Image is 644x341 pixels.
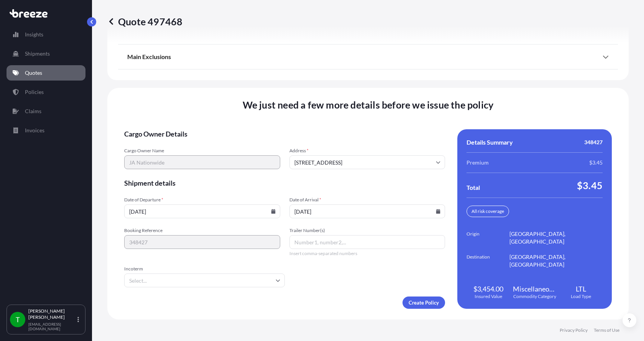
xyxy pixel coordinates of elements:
span: Load Type [571,293,591,300]
div: All risk coverage [467,206,509,217]
span: Origin [467,230,509,245]
span: Commodity Category [513,293,556,300]
p: Insights [25,31,43,38]
span: Premium [467,159,489,166]
span: [GEOGRAPHIC_DATA], [GEOGRAPHIC_DATA] [509,230,603,245]
input: Number1, number2,... [289,235,445,249]
span: $3.45 [577,179,603,191]
input: Your internal reference [124,235,280,249]
a: Invoices [7,123,85,138]
p: Claims [25,107,41,115]
span: We just need a few more details before we issue the policy [243,99,494,111]
span: Main Exclusions [127,53,171,61]
span: Incoterm [124,266,285,272]
a: Terms of Use [594,327,619,333]
span: Date of Arrival [289,197,445,203]
p: Quote 497468 [107,15,182,28]
a: Claims [7,104,85,119]
span: Total [467,184,480,191]
span: 348427 [584,138,603,146]
p: Shipments [25,50,50,58]
span: T [16,316,20,323]
p: [PERSON_NAME] [PERSON_NAME] [28,308,76,320]
a: Shipments [7,46,85,61]
span: Address [289,148,445,154]
a: Policies [7,84,85,100]
span: Details Summary [467,138,513,146]
span: Cargo Owner Name [124,148,280,154]
span: Cargo Owner Details [124,129,445,138]
span: Miscellaneous Manufactured Articles [513,284,556,293]
span: [GEOGRAPHIC_DATA], [GEOGRAPHIC_DATA] [509,253,603,269]
span: Date of Departure [124,197,280,203]
p: Create Policy [409,299,439,306]
span: Booking Reference [124,227,280,234]
input: mm/dd/yyyy [124,204,280,218]
a: Insights [7,27,85,42]
p: [EMAIL_ADDRESS][DOMAIN_NAME] [28,322,76,331]
a: Privacy Policy [560,327,588,333]
span: Shipment details [124,178,445,188]
input: mm/dd/yyyy [289,204,445,218]
button: Create Policy [402,297,445,309]
span: Insured Value [475,293,502,300]
p: Policies [25,88,44,96]
input: Select... [124,273,285,287]
div: Main Exclusions [127,48,609,66]
span: Trailer Number(s) [289,227,445,234]
span: $3.45 [589,159,603,166]
p: Invoices [25,127,44,134]
span: $3,454.00 [473,284,503,293]
span: LTL [576,284,586,293]
p: Quotes [25,69,42,77]
input: Cargo owner address [289,155,445,169]
a: Quotes [7,65,85,81]
span: Destination [467,253,509,269]
span: Insert comma-separated numbers [289,250,445,257]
